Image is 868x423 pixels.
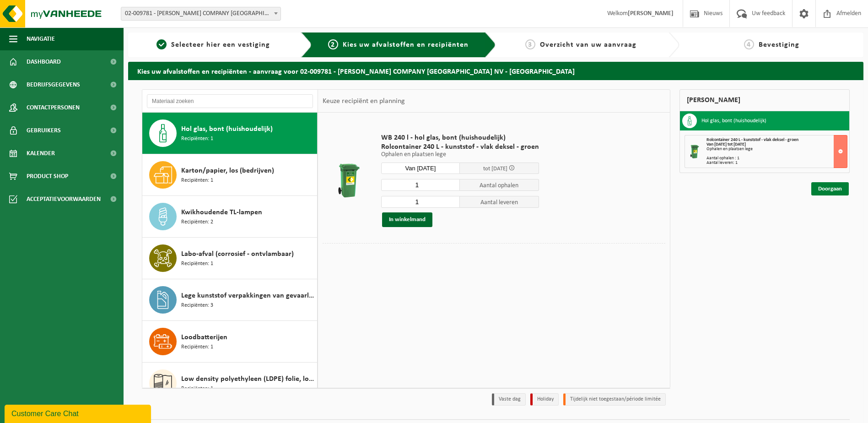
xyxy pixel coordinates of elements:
[706,137,798,142] span: Rolcontainer 240 L - kunststof - vlak deksel - groen
[706,156,847,161] div: Aantal ophalen : 1
[5,403,153,423] iframe: chat widget
[181,249,294,260] span: Labo-afval (corrosief - ontvlambaar)
[27,27,55,50] span: Navigatie
[181,332,227,343] span: Loodbatterijen
[181,218,213,227] span: Recipiënten: 2
[181,301,213,310] span: Recipiënten: 3
[27,96,80,119] span: Contactpersonen
[121,7,280,20] span: 02-009781 - LOUIS DREYFUS COMPANY BELGIUM NV - GENT
[181,135,213,143] span: Recipiënten: 1
[706,161,847,165] div: Aantal leveren: 1
[492,393,526,406] li: Vaste dag
[381,163,460,174] input: Selecteer datum
[381,152,539,158] p: Ophalen en plaatsen lege
[483,166,507,172] span: tot [DATE]
[181,260,213,268] span: Recipiënten: 1
[525,39,535,49] span: 3
[181,176,213,185] span: Recipiënten: 1
[530,393,559,406] li: Holiday
[121,7,281,21] span: 02-009781 - LOUIS DREYFUS COMPANY BELGIUM NV - GENT
[142,113,318,154] button: Hol glas, bont (huishoudelijk) Recipiënten: 1
[181,207,262,218] span: Kwikhoudende TL-lampen
[706,147,847,152] div: Ophalen en plaatsen lege
[142,196,318,238] button: Kwikhoudende TL-lampen Recipiënten: 2
[181,343,213,352] span: Recipiënten: 1
[156,39,167,49] span: 1
[381,133,539,142] span: WB 240 l - hol glas, bont (huishoudelijk)
[563,393,666,406] li: Tijdelijk niet toegestaan/période limitée
[328,39,338,49] span: 2
[142,238,318,279] button: Labo-afval (corrosief - ontvlambaar) Recipiënten: 1
[142,279,318,321] button: Lege kunststof verpakkingen van gevaarlijke stoffen Recipiënten: 3
[181,374,315,385] span: Low density polyethyleen (LDPE) folie, los, naturel
[27,50,61,73] span: Dashboard
[460,196,539,208] span: Aantal leveren
[744,39,754,49] span: 4
[706,142,746,147] strong: Van [DATE] tot [DATE]
[701,114,766,128] h3: Hol glas, bont (huishoudelijk)
[181,165,274,176] span: Karton/papier, los (bedrijven)
[759,41,799,49] span: Bevestiging
[343,41,469,49] span: Kies uw afvalstoffen en recipiënten
[142,154,318,196] button: Karton/papier, los (bedrijven) Recipiënten: 1
[128,62,863,80] h2: Kies uw afvalstoffen en recipiënten - aanvraag voor 02-009781 - [PERSON_NAME] COMPANY [GEOGRAPHIC...
[27,188,101,211] span: Acceptatievoorwaarden
[181,124,273,135] span: Hol glas, bont (huishoudelijk)
[460,179,539,191] span: Aantal ophalen
[540,41,636,49] span: Overzicht van uw aanvraag
[318,90,410,113] div: Keuze recipiënt en planning
[181,385,213,393] span: Recipiënten: 1
[381,142,539,152] span: Rolcontainer 240 L - kunststof - vlak deksel - groen
[382,212,432,227] button: In winkelmand
[27,73,80,96] span: Bedrijfsgegevens
[142,321,318,363] button: Loodbatterijen Recipiënten: 1
[142,363,318,404] button: Low density polyethyleen (LDPE) folie, los, naturel Recipiënten: 1
[181,290,315,301] span: Lege kunststof verpakkingen van gevaarlijke stoffen
[133,39,294,50] a: 1Selecteer hier een vestiging
[27,165,68,188] span: Product Shop
[679,89,850,111] div: [PERSON_NAME]
[171,41,270,49] span: Selecteer hier een vestiging
[27,142,55,165] span: Kalender
[628,10,674,17] strong: [PERSON_NAME]
[147,94,313,108] input: Materiaal zoeken
[811,182,849,195] a: Doorgaan
[27,119,61,142] span: Gebruikers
